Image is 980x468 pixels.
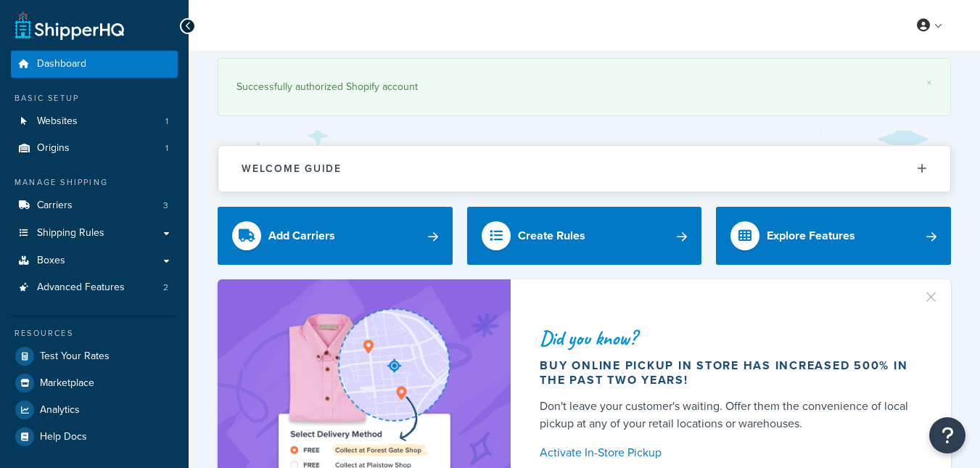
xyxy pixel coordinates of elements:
span: 1 [165,142,168,155]
div: Buy online pickup in store has increased 500% in the past two years! [540,358,916,387]
a: Boxes [11,247,178,274]
button: Welcome Guide [218,146,950,192]
a: Create Rules [467,207,702,265]
div: Don't leave your customer's waiting. Offer them the convenience of local pickup at any of your re... [540,398,916,432]
span: Boxes [37,255,65,267]
span: Advanced Features [37,282,125,294]
span: Shipping Rules [37,227,104,239]
a: Help Docs [11,424,178,450]
div: Create Rules [518,226,585,246]
a: Shipping Rules [11,220,178,247]
span: Analytics [40,404,80,416]
a: Websites1 [11,108,178,135]
li: Advanced Features [11,274,178,301]
li: Carriers [11,192,178,219]
a: Activate In-Store Pickup [540,443,916,463]
a: Analytics [11,397,178,423]
div: Manage Shipping [11,176,178,189]
div: Explore Features [767,226,855,246]
a: Origins1 [11,135,178,162]
span: 3 [163,200,168,212]
h2: Welcome Guide [242,163,342,174]
button: Open Resource Center [929,417,965,453]
a: Explore Features [716,207,951,265]
a: Test Your Rates [11,343,178,369]
span: Carriers [37,200,73,212]
a: Marketplace [11,370,178,396]
a: Dashboard [11,51,178,78]
span: Test Your Rates [40,350,110,363]
li: Origins [11,135,178,162]
span: Help Docs [40,431,87,443]
div: Add Carriers [268,226,335,246]
li: Websites [11,108,178,135]
span: Dashboard [37,58,86,70]
div: Resources [11,327,178,340]
span: Origins [37,142,70,155]
span: 1 [165,115,168,128]
div: Basic Setup [11,92,178,104]
div: Did you know? [540,328,916,348]
a: Carriers3 [11,192,178,219]
span: Marketplace [40,377,94,390]
span: 2 [163,282,168,294]
a: Add Carriers [218,207,453,265]
a: × [926,77,932,89]
div: Successfully authorized Shopify account [236,77,932,97]
span: Websites [37,115,78,128]
a: Advanced Features2 [11,274,178,301]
